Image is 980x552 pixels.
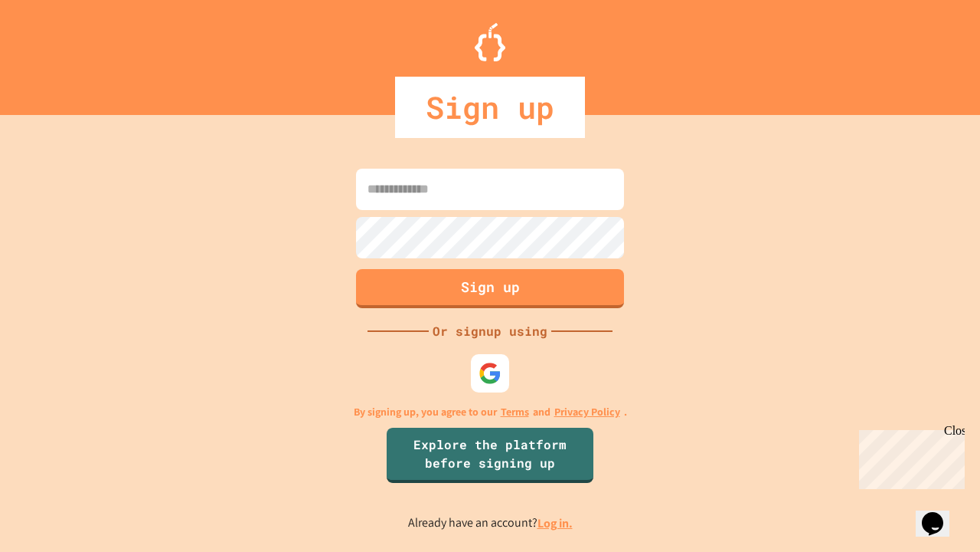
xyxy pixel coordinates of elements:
[475,23,505,61] img: Logo.svg
[387,428,593,483] a: Explore the platform before signing up
[408,514,573,533] p: Already have an account?
[479,362,501,385] img: google-icon.svg
[501,404,529,420] a: Terms
[429,322,551,340] div: Or signup using
[6,6,106,97] div: Chat with us now!Close
[356,269,624,308] button: Sign up
[853,424,965,489] iframe: chat widget
[395,77,585,138] div: Sign up
[537,515,573,531] a: Log in.
[554,404,620,420] a: Privacy Policy
[354,404,627,420] p: By signing up, you agree to our and .
[916,491,965,537] iframe: chat widget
